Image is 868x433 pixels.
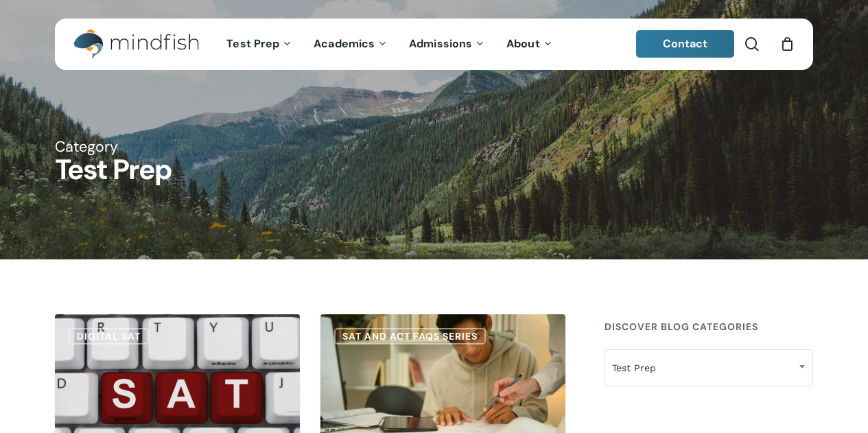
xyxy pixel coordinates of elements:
[55,156,813,185] h1: Test Prep
[496,38,564,50] a: About
[69,328,149,344] a: Digital SAT
[663,36,708,51] span: Contact
[314,36,375,51] span: Academics
[605,353,812,382] span: Test Prep
[636,30,735,58] a: Contact
[399,38,496,50] a: Admissions
[303,38,399,50] a: Academics
[409,36,472,51] span: Admissions
[779,36,795,51] a: Cart
[216,19,563,70] nav: Main Menu
[334,328,486,344] a: SAT and ACT FAQs Series
[55,137,118,156] span: Category
[55,19,813,70] header: Main Menu
[216,38,303,50] a: Test Prep
[605,349,813,386] span: Test Prep
[226,36,279,51] span: Test Prep
[605,314,813,339] h4: Discover Blog Categories
[506,36,540,51] span: About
